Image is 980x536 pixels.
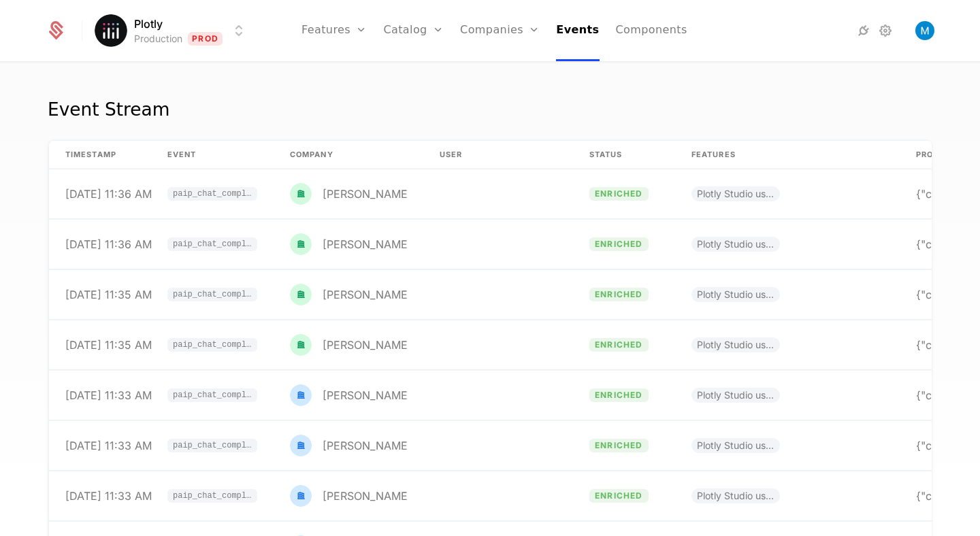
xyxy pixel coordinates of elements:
[290,233,407,255] div: andres.rodriguez@plot.ly
[691,186,780,201] span: Plotly Studio usage
[65,440,152,451] div: [DATE] 11:33 AM
[167,489,257,503] span: paip_chat_completion_credit_flag
[323,339,687,350] div: [PERSON_NAME][EMAIL_ADDRESS][PERSON_NAME][DOMAIN_NAME]
[323,239,687,250] div: [PERSON_NAME][EMAIL_ADDRESS][PERSON_NAME][DOMAIN_NAME]
[290,183,407,205] div: andres.rodriguez@plot.ly
[323,289,687,300] div: [PERSON_NAME][EMAIL_ADDRESS][PERSON_NAME][DOMAIN_NAME]
[915,21,934,40] img: Matthew Brown
[167,237,257,251] span: paip_chat_completion_credit_flag
[134,16,163,32] span: Plotly
[589,187,649,201] span: enriched
[65,289,152,300] div: [DATE] 11:35 AM
[173,341,252,349] span: paip_chat_completion_credit_flag
[167,439,257,452] span: paip_chat_completion_credit_flag
[290,233,312,255] img: andres.rodriguez@plot.ly
[423,141,573,169] th: User
[65,339,152,350] div: [DATE] 11:35 AM
[691,488,780,503] span: Plotly Studio usage
[691,438,780,453] span: Plotly Studio usage
[290,384,407,406] div: Дмитрий Лега
[65,490,152,501] div: [DATE] 11:33 AM
[188,32,223,46] span: Prod
[167,187,257,201] span: paip_chat_completion_credit_flag
[290,485,312,507] img: Дмитрий Лега
[134,32,182,46] div: Production
[290,334,407,356] div: andres.rodriguez@plot.ly
[589,288,649,301] span: enriched
[915,21,934,40] button: Open user button
[167,288,257,301] span: paip_chat_completion_credit_flag
[691,388,780,403] span: Plotly Studio usage
[290,334,312,356] img: andres.rodriguez@plot.ly
[173,492,252,500] span: paip_chat_completion_credit_flag
[173,190,252,198] span: paip_chat_completion_credit_flag
[95,14,127,47] img: Plotly
[48,96,169,123] div: Event Stream
[173,290,252,299] span: paip_chat_completion_credit_flag
[691,237,780,252] span: Plotly Studio usage
[99,16,247,46] button: Select environment
[323,188,687,199] div: [PERSON_NAME][EMAIL_ADDRESS][PERSON_NAME][DOMAIN_NAME]
[589,489,649,503] span: enriched
[323,390,412,401] div: [PERSON_NAME]
[65,390,152,401] div: [DATE] 11:33 AM
[589,237,649,251] span: enriched
[167,388,257,402] span: paip_chat_completion_credit_flag
[877,22,894,39] a: Settings
[173,240,252,248] span: paip_chat_completion_credit_flag
[290,384,312,406] img: Дмитрий Лега
[290,284,407,305] div: andres.rodriguez@plot.ly
[323,440,412,451] div: [PERSON_NAME]
[573,141,675,169] th: Status
[173,391,252,399] span: paip_chat_completion_credit_flag
[290,485,407,507] div: Дмитрий Лега
[151,141,274,169] th: Event
[589,338,649,352] span: enriched
[589,388,649,402] span: enriched
[49,141,151,169] th: timestamp
[691,337,780,352] span: Plotly Studio usage
[173,441,252,450] span: paip_chat_completion_credit_flag
[290,284,312,305] img: andres.rodriguez@plot.ly
[691,287,780,302] span: Plotly Studio usage
[274,141,423,169] th: Company
[675,141,900,169] th: Features
[290,435,312,456] img: Дмитрий Лега
[65,239,152,250] div: [DATE] 11:36 AM
[290,183,312,205] img: andres.rodriguez@plot.ly
[323,490,412,501] div: [PERSON_NAME]
[290,435,407,456] div: Дмитрий Лега
[855,22,872,39] a: Integrations
[65,188,152,199] div: [DATE] 11:36 AM
[589,439,649,452] span: enriched
[167,338,257,352] span: paip_chat_completion_credit_flag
